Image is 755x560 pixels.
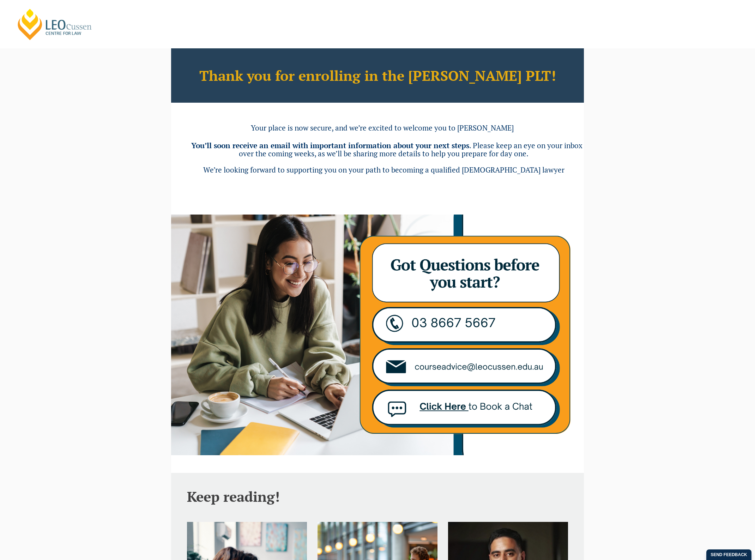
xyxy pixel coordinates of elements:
a: [PERSON_NAME] Centre for Law [16,8,94,41]
b: You’ll soon receive an email with important information about your next steps [191,140,469,150]
b: Thank you for enrolling in the [PERSON_NAME] PLT! [199,66,556,85]
span: We’re looking forward to supporting you on your path to becoming a qualified [DEMOGRAPHIC_DATA] l... [203,165,564,175]
span: . Please keep an eye on your inbox over the coming weeks, as we’ll be sharing more details to hel... [239,140,582,158]
span: Your place is now secure, and we’re excited to welcome you to [PERSON_NAME] [251,123,514,133]
iframe: LiveChat chat widget [708,513,737,542]
h2: Keep reading! [187,489,568,504]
